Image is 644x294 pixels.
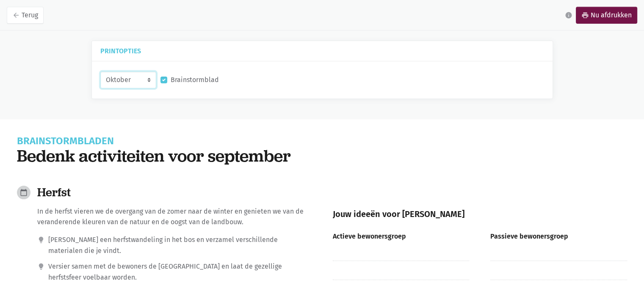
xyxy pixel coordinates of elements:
p: [PERSON_NAME] een herfstwandeling in het bos en verzamel verschillende materialen die je vindt. [48,234,312,256]
h1: Bedenk activiteiten voor september [17,146,627,165]
label: Brainstormblad [171,74,219,85]
p: Versier samen met de bewoners de [GEOGRAPHIC_DATA] en laat de gezellige herfstsfeer voelbaar worden. [48,261,312,283]
div: Herfst [37,186,305,199]
h6: Passieve bewonersgroep [490,233,627,250]
i: calendar_today [20,189,28,196]
a: printNu afdrukken [576,7,637,24]
a: arrow_backTerug [7,7,44,24]
i: info [565,11,572,19]
i: lightbulb [37,234,45,244]
h5: Jouw ideeën voor [PERSON_NAME] [333,189,627,219]
i: arrow_back [12,11,20,19]
h5: Printopties [100,48,544,54]
i: lightbulb [37,261,45,270]
p: In de herfst vieren we de overgang van de zomer naar de winter en genieten we van de veranderende... [37,206,312,228]
i: print [581,11,589,19]
h6: Actieve bewonersgroep [333,233,470,250]
h1: Brainstormbladen [17,136,627,146]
